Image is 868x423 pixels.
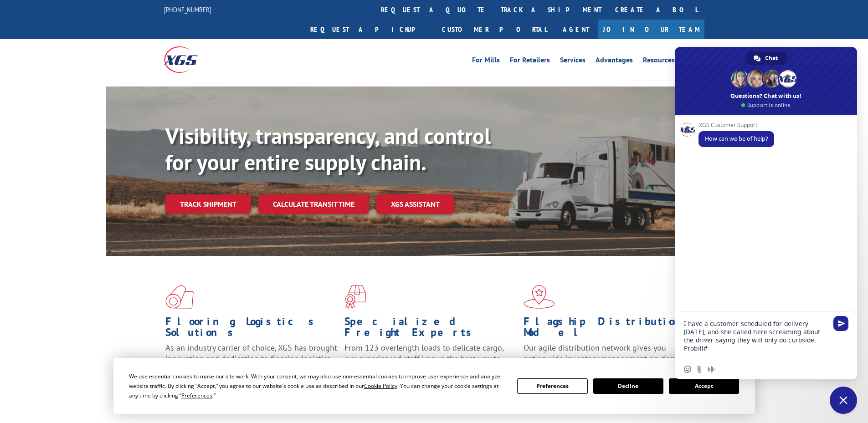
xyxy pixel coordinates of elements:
div: We use essential cookies to make our site work. With your consent, we may also use non-essential ... [129,372,506,400]
a: For Retailers [510,56,550,66]
textarea: Compose your message... [684,312,830,359]
h1: Flooring Logistics Solutions [165,316,338,342]
button: Accept [669,378,739,394]
span: Chat [765,51,778,65]
span: Preferences [181,392,212,399]
a: Join Our Team [598,20,704,39]
a: [PHONE_NUMBER] [164,5,211,14]
span: Send a file [696,366,703,373]
a: Resources [643,56,675,66]
a: For Mills [472,56,500,66]
span: As an industry carrier of choice, XGS has brought innovation and dedication to flooring logistics... [165,342,337,375]
a: XGS ASSISTANT [376,194,454,214]
span: Send [833,316,848,331]
a: Agent [554,20,598,39]
span: How can we be of help? [705,135,768,143]
a: Services [560,56,586,66]
a: Request a pickup [303,20,435,39]
img: xgs-icon-total-supply-chain-intelligence-red [165,285,194,309]
h1: Flagship Distribution Model [524,316,696,342]
a: Track shipment [165,194,251,214]
h1: Specialized Freight Experts [344,316,517,342]
button: Decline [593,378,663,394]
button: Preferences [517,378,587,394]
b: Visibility, transparency, and control for your entire supply chain. [165,122,491,176]
span: Insert an emoji [684,366,691,373]
p: From 123 overlength loads to delicate cargo, our experienced staff knows the best way to move you... [344,342,517,383]
img: xgs-icon-flagship-distribution-model-red [524,285,555,309]
span: Audio message [708,366,715,373]
a: Advantages [596,56,633,66]
span: XGS Customer Support [699,122,774,128]
a: Customer Portal [435,20,554,39]
img: xgs-icon-focused-on-flooring-red [344,285,366,309]
a: Close chat [830,387,857,414]
span: Cookie Policy [364,382,397,390]
span: Our agile distribution network gives you nationwide inventory management on demand. [524,342,691,364]
div: Cookie Consent Prompt [113,358,755,414]
a: Chat [745,51,787,65]
a: Calculate transit time [258,194,369,214]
